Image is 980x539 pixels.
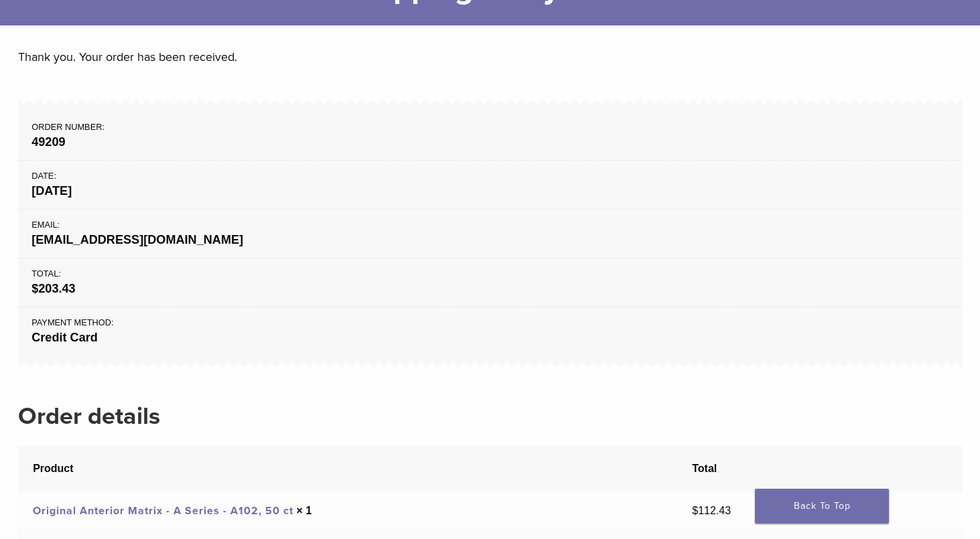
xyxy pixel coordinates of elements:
strong: × 1 [297,505,312,516]
li: Order number: [18,106,963,161]
span: $ [31,282,38,295]
h2: Order details [18,400,963,433]
li: Email: [18,210,963,258]
strong: [EMAIL_ADDRESS][DOMAIN_NAME] [31,231,949,249]
bdi: 203.43 [31,282,75,295]
th: Total [677,446,963,492]
strong: 49209 [31,133,949,151]
p: Thank you. Your order has been received. [18,47,963,67]
strong: Credit Card [31,329,949,347]
a: Back To Top [755,489,889,524]
th: Product [18,446,677,492]
span: $ [692,505,698,516]
bdi: 112.43 [692,505,731,516]
li: Date: [18,161,963,210]
strong: [DATE] [31,182,949,200]
li: Total: [18,258,963,307]
a: Original Anterior Matrix - A Series - A102, 50 ct [33,504,293,518]
li: Payment method: [18,307,963,361]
